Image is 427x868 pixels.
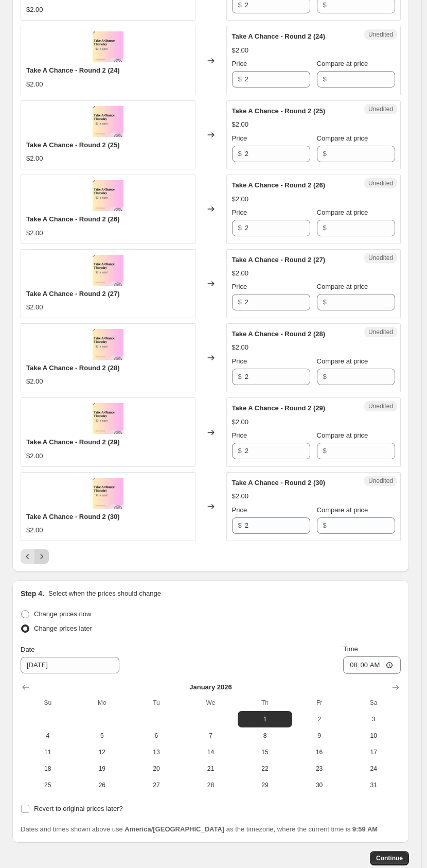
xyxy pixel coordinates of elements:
button: Thursday January 1 2026 [238,711,292,727]
span: 11 [25,748,71,756]
div: $2.00 [232,417,249,427]
button: Tuesday January 13 2026 [129,744,184,760]
span: We [188,699,234,707]
button: Monday January 26 2026 [75,777,130,793]
button: Saturday January 3 2026 [346,711,401,727]
span: Su [25,699,71,707]
img: IMG_3713_9dad8672-4c5c-4890-808d-63523b632dad_80x.jpg [93,106,123,137]
button: Saturday January 17 2026 [346,744,401,760]
span: Price [232,283,247,290]
b: America/[GEOGRAPHIC_DATA] [124,825,224,833]
span: Unedited [368,328,393,336]
div: $2.00 [26,376,43,387]
button: Show next month, February 2026 [388,680,403,695]
button: Friday January 23 2026 [292,760,347,777]
span: Date [21,646,34,653]
div: $2.00 [232,268,249,279]
span: Unedited [368,179,393,187]
span: Sa [350,699,397,707]
span: 19 [79,765,126,773]
span: $ [238,447,242,455]
img: IMG_3713_9dad8672-4c5c-4890-808d-63523b632dad_80x.jpg [93,478,123,509]
span: Take A Chance - Round 2 (27) [26,290,120,298]
span: 1 [242,715,288,723]
span: 2 [296,715,343,723]
span: Unedited [368,105,393,113]
th: Thursday [238,695,292,711]
span: Continue [376,854,403,862]
span: Fr [296,699,343,707]
span: Price [232,209,247,216]
span: 9 [296,732,343,740]
img: IMG_3713_9dad8672-4c5c-4890-808d-63523b632dad_80x.jpg [93,31,123,62]
span: $ [323,1,327,9]
button: Previous [21,549,35,564]
span: 29 [242,781,288,789]
span: 17 [350,748,397,756]
span: 25 [25,781,71,789]
span: Take A Chance - Round 2 (30) [232,479,326,487]
th: Saturday [346,695,401,711]
img: IMG_3713_9dad8672-4c5c-4890-808d-63523b632dad_80x.jpg [93,255,123,286]
span: 6 [133,732,180,740]
span: 24 [350,765,397,773]
span: Take A Chance - Round 2 (29) [232,404,326,412]
button: Wednesday January 28 2026 [184,777,238,793]
div: $2.00 [26,228,43,238]
span: Compare at price [317,209,368,216]
span: Take A Chance - Round 2 (26) [26,215,120,223]
th: Wednesday [184,695,238,711]
span: 18 [25,765,71,773]
nav: Pagination [21,549,49,564]
span: 20 [133,765,180,773]
span: $ [323,224,327,232]
img: IMG_3713_9dad8672-4c5c-4890-808d-63523b632dad_80x.jpg [93,403,123,434]
span: 3 [350,715,397,723]
span: 22 [242,765,288,773]
span: Take A Chance - Round 2 (25) [26,141,120,149]
div: $2.00 [26,302,43,313]
button: Tuesday January 6 2026 [129,727,184,744]
span: $ [323,75,327,83]
span: $ [238,298,242,306]
span: $ [238,1,242,9]
button: Monday January 5 2026 [75,727,130,744]
span: Compare at price [317,134,368,142]
span: 28 [188,781,234,789]
span: 30 [296,781,343,789]
p: Select when the prices should change [48,588,161,599]
span: Take A Chance - Round 2 (26) [232,181,326,189]
button: Wednesday January 7 2026 [184,727,238,744]
div: $2.00 [232,194,249,204]
span: 15 [242,748,288,756]
button: Tuesday January 20 2026 [129,760,184,777]
span: Unedited [368,402,393,410]
span: Price [232,134,247,142]
span: $ [323,298,327,306]
button: Saturday January 10 2026 [346,727,401,744]
b: 9:59 AM [352,825,378,833]
th: Tuesday [129,695,184,711]
button: Saturday January 31 2026 [346,777,401,793]
span: 12 [79,748,126,756]
span: $ [238,522,242,529]
div: $2.00 [26,525,43,535]
button: Wednesday January 14 2026 [184,744,238,760]
span: Change prices later [34,624,92,632]
span: Price [232,506,247,514]
span: Price [232,431,247,439]
button: Thursday January 8 2026 [238,727,292,744]
span: 26 [79,781,126,789]
div: $2.00 [232,342,249,353]
span: Unedited [368,30,393,39]
span: $ [323,522,327,529]
span: Compare at price [317,357,368,365]
span: Unedited [368,477,393,485]
button: Tuesday January 27 2026 [129,777,184,793]
span: Change prices now [34,610,91,618]
div: $2.00 [26,153,43,164]
span: Take A Chance - Round 2 (30) [26,513,120,520]
span: 31 [350,781,397,789]
span: $ [238,373,242,380]
span: Compare at price [317,283,368,290]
